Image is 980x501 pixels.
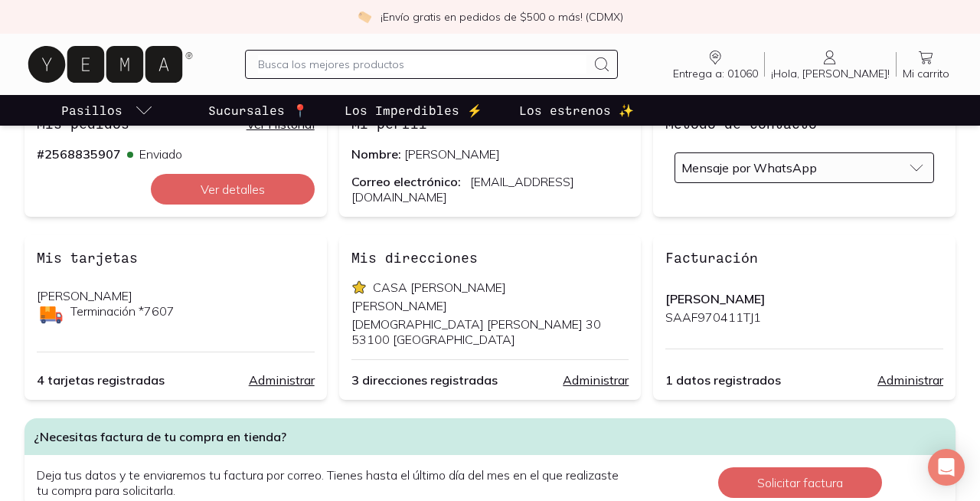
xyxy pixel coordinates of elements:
p: Pasillos [61,101,122,120]
p: ¡Envío gratis en pedidos de $500 o más! (CDMX) [381,9,623,25]
div: Open Intercom Messenger [928,449,965,486]
img: check [358,10,371,24]
a: Los Imperdibles ⚡️ [341,95,485,126]
span: 4 tarjetas registradas [37,372,165,388]
span: Mensaje por WhatsApp [681,160,817,175]
div: # 2568835907 [37,146,121,162]
a: Administrar [249,372,315,388]
p: Sucursales 📍 [208,101,308,120]
a: Administrar [877,372,943,388]
input: Busca los mejores productos [258,55,586,74]
p: Nombre: [351,146,629,162]
p: CASA [PERSON_NAME] [373,280,506,295]
p: SAAF970411TJ1 [665,309,943,325]
h4: ¿Necesitas factura de tu compra en tienda? [24,418,955,455]
span: [PERSON_NAME] [404,146,500,162]
span: ¡Hola, [PERSON_NAME]! [771,67,890,80]
a: Sucursales 📍 [205,95,311,126]
a: Los estrenos ✨ [516,95,637,126]
p: Los estrenos ✨ [519,101,634,120]
span: Correo electrónico: [351,174,461,189]
a: ¡Hola, [PERSON_NAME]! [765,48,896,80]
p: [PERSON_NAME] [37,288,315,303]
a: Entrega a: 01060 [667,48,764,80]
span: Mi carrito [903,67,949,80]
p: [PERSON_NAME] [665,291,943,306]
button: Solicitar factura [718,467,882,498]
p: Los Imperdibles ⚡️ [345,101,482,120]
span: Entrega a: 01060 [673,67,758,80]
span: 1 datos registrados [665,372,781,388]
h3: Mis tarjetas [37,247,138,267]
p: Terminación * 7607 [70,303,175,319]
h3: Facturación [665,247,758,267]
p: Enviado [127,146,182,162]
span: 3 direcciones registradas [351,372,498,388]
span: [EMAIL_ADDRESS][DOMAIN_NAME] [351,174,574,205]
h3: Mis direcciones [351,247,478,267]
button: Mensaje por WhatsApp [675,152,934,183]
a: pasillo-todos-link [58,95,156,126]
a: Mi carrito [897,48,955,80]
p: [PERSON_NAME] [351,298,629,313]
p: [DEMOGRAPHIC_DATA] [PERSON_NAME] 30 53100 [GEOGRAPHIC_DATA] [351,316,629,347]
a: Administrar [563,372,629,388]
button: Ver detalles [151,174,315,205]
